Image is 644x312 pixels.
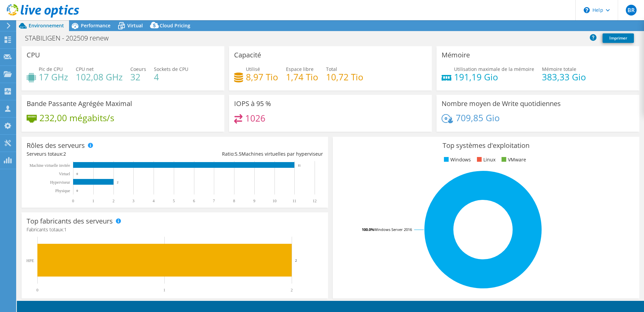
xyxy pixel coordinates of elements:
[117,181,119,184] text: 2
[76,73,123,81] h4: 102,08 GHz
[298,164,301,167] text: 11
[234,51,261,59] h3: Capacité
[39,73,68,81] h4: 17 GHz
[338,142,634,149] h3: Top systèmes d'exploitation
[234,100,271,107] h3: IOPS à 95 %
[76,66,94,72] span: CPU net
[272,199,277,203] text: 10
[39,66,63,72] span: Pic de CPU
[362,227,374,232] tspan: 100.0%
[163,288,165,292] text: 1
[36,288,38,292] text: 0
[76,172,78,176] text: 0
[59,172,70,176] text: Virtuel
[27,226,323,233] h4: Fabricants totaux:
[286,73,318,81] h4: 1,74 Tio
[626,5,637,16] span: BR
[456,114,500,122] h4: 709,85 Gio
[160,22,190,29] span: Cloud Pricing
[235,151,241,157] span: 5.5
[72,199,74,203] text: 0
[132,199,134,203] text: 3
[374,227,412,232] tspan: Windows Server 2016
[153,199,155,203] text: 4
[27,51,40,59] h3: CPU
[27,142,85,149] h3: Rôles des serveurs
[442,156,471,163] li: Windows
[26,258,34,263] text: HPE
[39,114,114,122] h4: 232,00 mégabits/s
[442,51,470,59] h3: Mémoire
[542,66,576,72] span: Mémoire totale
[326,73,363,81] h4: 10,72 Tio
[27,217,113,225] h3: Top fabricants des serveurs
[245,114,265,122] h4: 1026
[63,151,66,157] span: 2
[175,150,323,158] div: Ratio: Machines virtuelles par hyperviseur
[50,180,70,185] text: Hyperviseur
[542,73,586,81] h4: 383,33 Gio
[326,66,337,72] span: Total
[64,226,67,233] span: 1
[475,156,495,163] li: Linux
[500,156,526,163] li: VMware
[81,22,110,29] span: Performance
[92,199,94,203] text: 1
[27,100,132,107] h3: Bande Passante Agrégée Maximal
[29,163,70,168] tspan: Machine virtuelle invitée
[130,73,146,81] h4: 32
[29,22,64,29] span: Environnement
[213,199,215,203] text: 7
[603,33,634,43] a: Imprimer
[22,34,119,42] h1: STABILIGEN - 202509 renew
[454,73,534,81] h4: 191,19 Gio
[130,66,146,72] span: Coeurs
[454,66,534,72] span: Utilisation maximale de la mémoire
[253,199,255,203] text: 9
[112,199,115,203] text: 2
[246,73,278,81] h4: 8,97 Tio
[154,73,188,81] h4: 4
[193,199,195,203] text: 6
[292,199,296,203] text: 11
[246,66,260,72] span: Utilisé
[27,150,175,158] div: Serveurs totaux:
[584,7,590,13] svg: \n
[442,100,561,107] h3: Nombre moyen de Write quotidiennes
[127,22,143,29] span: Virtual
[173,199,175,203] text: 5
[233,199,235,203] text: 8
[291,288,293,292] text: 2
[76,189,78,192] text: 0
[295,258,297,262] text: 2
[154,66,188,72] span: Sockets de CPU
[55,188,70,193] text: Physique
[286,66,314,72] span: Espace libre
[313,199,317,203] text: 12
